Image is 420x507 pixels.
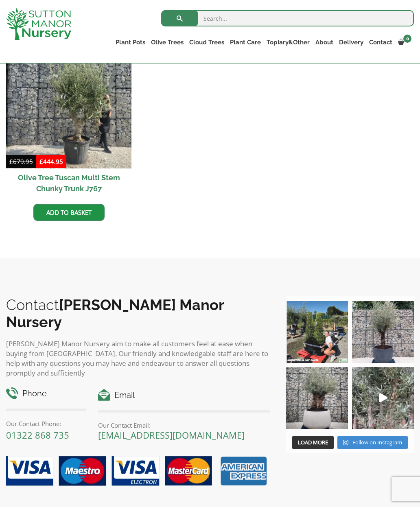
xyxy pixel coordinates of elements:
a: Play [352,367,414,429]
img: A beautiful multi-stem Spanish Olive tree potted in our luxurious fibre clay pots 😍😍 [352,301,414,363]
a: [EMAIL_ADDRESS][DOMAIN_NAME] [98,429,245,441]
bdi: 679.95 [9,157,33,166]
p: [PERSON_NAME] Manor Nursery aim to make all customers feel at ease when buying from [GEOGRAPHIC_D... [6,339,270,378]
bdi: 444.95 [39,157,63,166]
a: Olive Trees [148,37,186,48]
img: Our elegant & picturesque Angustifolia Cones are an exquisite addition to your Bay Tree collectio... [286,301,348,363]
span: Follow on Instagram [352,439,402,446]
h2: Contact [6,296,270,330]
p: Our Contact Email: [98,420,270,430]
button: Load More [292,436,334,450]
h4: Phone [6,387,86,400]
a: Instagram Follow on Instagram [337,436,408,450]
h4: Email [98,389,270,402]
svg: Instagram [343,439,348,446]
a: Sale! Olive Tree Tuscan Multi Stem Chunky Trunk J767 [6,43,131,198]
a: 01322 868 735 [6,429,69,441]
input: Search... [161,10,414,26]
b: [PERSON_NAME] Manor Nursery [6,296,224,330]
img: New arrivals Monday morning of beautiful olive trees 🤩🤩 The weather is beautiful this summer, gre... [352,367,414,429]
span: £ [9,157,13,166]
span: Load More [298,439,328,446]
a: Topiary&Other [264,37,313,48]
a: About [313,37,336,48]
h2: Olive Tree Tuscan Multi Stem Chunky Trunk J767 [6,168,131,198]
a: Contact [366,37,395,48]
a: Delivery [336,37,366,48]
p: Our Contact Phone: [6,419,86,428]
a: Add to basket: “Olive Tree Tuscan Multi Stem Chunky Trunk J767” [33,204,105,221]
span: 0 [403,35,411,43]
img: Check out this beauty we potted at our nursery today ❤️‍🔥 A huge, ancient gnarled Olive tree plan... [286,367,348,429]
svg: Play [379,393,387,402]
span: £ [39,157,43,166]
img: logo [6,8,71,40]
img: Olive Tree Tuscan Multi Stem Chunky Trunk J767 [6,43,131,168]
a: Cloud Trees [186,37,227,48]
a: 0 [395,37,414,48]
a: Plant Pots [113,37,148,48]
a: Plant Care [227,37,264,48]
